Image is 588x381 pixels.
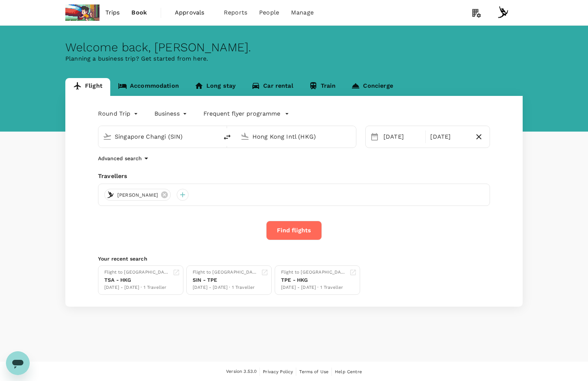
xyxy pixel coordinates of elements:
[335,368,362,376] a: Help Centre
[65,4,99,21] img: faris testing
[65,78,110,96] a: Flight
[226,368,257,375] span: Version 3.53.0
[343,78,401,96] a: Concierge
[335,369,362,374] span: Help Centre
[263,369,293,374] span: Privacy Policy
[203,109,289,118] button: Frequent flyer programme
[175,8,212,17] span: Approvals
[281,269,346,276] div: Flight to [GEOGRAPHIC_DATA]
[154,108,189,120] div: Business
[113,191,163,199] span: [PERSON_NAME]
[193,276,258,284] div: SIN - TPE
[218,128,236,146] button: delete
[301,78,344,96] a: Train
[110,78,187,96] a: Accommodation
[106,190,115,199] img: avatar-66d8022987598.jpeg
[252,131,340,142] input: Going to
[244,78,301,96] a: Car rental
[266,221,322,240] button: Find flights
[351,136,352,137] button: Open
[131,8,147,17] span: Book
[224,8,247,17] span: Reports
[104,269,170,276] div: Flight to [GEOGRAPHIC_DATA]
[98,172,490,181] div: Travellers
[213,136,215,137] button: Open
[65,54,523,63] p: Planning a business trip? Get started from here.
[193,269,258,276] div: Flight to [GEOGRAPHIC_DATA]
[104,189,171,201] div: [PERSON_NAME]
[65,41,523,54] div: Welcome back , [PERSON_NAME] .
[299,369,329,374] span: Terms of Use
[115,131,203,142] input: Depart from
[104,284,170,291] div: [DATE] - [DATE] · 1 Traveller
[291,8,314,17] span: Manage
[380,129,424,144] div: [DATE]
[98,155,142,162] p: Advanced search
[104,276,170,284] div: TSA - HKG
[98,154,151,163] button: Advanced search
[187,78,244,96] a: Long stay
[259,8,279,17] span: People
[203,109,280,118] p: Frequent flyer programme
[98,108,140,120] div: Round Trip
[427,129,471,144] div: [DATE]
[281,284,346,291] div: [DATE] - [DATE] · 1 Traveller
[263,368,293,376] a: Privacy Policy
[299,368,329,376] a: Terms of Use
[281,276,346,284] div: TPE - HKG
[193,284,258,291] div: [DATE] - [DATE] · 1 Traveller
[496,5,511,20] img: Andreas Ginting
[105,8,120,17] span: Trips
[98,255,490,262] p: Your recent search
[6,351,30,375] iframe: Button to launch messaging window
